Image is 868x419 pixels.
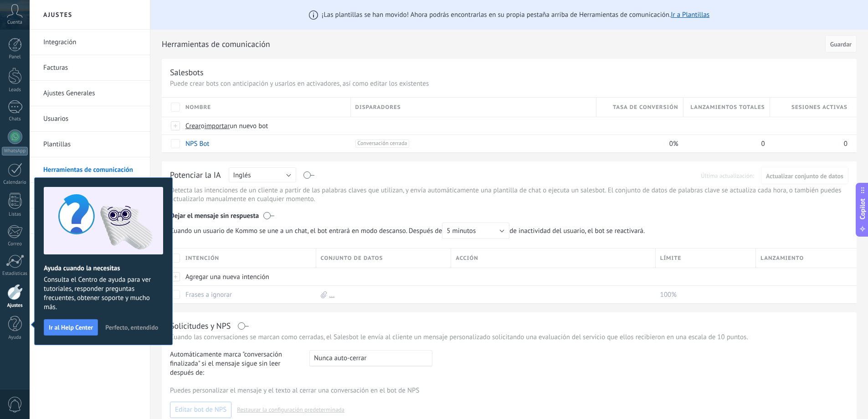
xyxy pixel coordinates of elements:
span: Intención [185,254,219,263]
span: 0 [761,140,765,148]
div: 0% [596,135,678,152]
div: 100% [656,286,752,303]
span: Cuando un usuario de Kommo se une a un chat, el bot entrará en modo descanso. Después de [170,222,509,239]
div: Ayuda [2,335,28,341]
span: Sesiones activas [791,103,847,112]
span: Lanzamientos totales [690,103,765,112]
li: Herramientas de comunicación [30,157,150,183]
button: Perfecto, entendido [101,321,162,334]
li: Facturas [30,55,150,81]
a: Ir a Plantillas [671,10,709,19]
button: Guardar [825,35,857,52]
span: 0% [669,140,678,148]
button: 5 minutos [442,222,509,239]
span: un nuevo bot [230,122,268,130]
p: Detecta las intenciones de un cliente a partir de las palabras claves que utilizan, y envía autom... [170,186,848,203]
h2: Ayuda cuando la necesitas [44,264,163,273]
span: Disparadores [355,103,401,112]
span: Automáticamente marca "conversación finalizada" si el mensaje sigue sin leer después de: [170,350,301,378]
li: Plantillas [30,132,150,157]
span: o [201,122,205,130]
div: Ajustes [2,303,28,309]
div: Calendario [2,180,28,186]
p: Cuando las conversaciones se marcan como cerradas, el Salesbot le envía al cliente un mensaje per... [170,333,848,341]
span: Conversación cerrada [355,140,410,148]
a: Facturas [43,55,141,81]
div: Panel [2,54,28,60]
span: Cuenta [7,20,22,26]
div: Correo [2,241,28,247]
a: Plantillas [43,132,141,157]
div: Solicitudes y NPS [170,321,231,331]
div: Chats [2,116,28,122]
span: de inactividad del usuario, el bot se reactivará. [170,222,650,239]
span: 5 minutos [447,227,476,235]
span: ¡Las plantillas se han movido! Ahora podrás encontrarlas en su propia pestaña arriba de Herramien... [322,10,709,19]
span: Tasa de conversión [613,103,678,112]
div: 0 [770,135,847,152]
a: Frases a ignorar [185,290,232,299]
li: Ajustes Generales [30,81,150,106]
div: WhatsApp [2,147,28,155]
span: Copilot [858,198,867,219]
p: Puede crear bots con anticipación y usarlos en activadores, así como editar los existentes [170,79,848,88]
div: Dejar el mensaje sin respuesta [170,205,848,222]
span: Nunca auto-cerrar [314,354,366,362]
span: Ir al Help Center [49,324,93,331]
span: Lanzamiento [760,254,804,263]
span: 0 [844,140,847,148]
span: importar [205,122,230,130]
a: Ajustes Generales [43,81,141,106]
button: Inglés [229,167,296,182]
span: Consulta el Centro de ayuda para ver tutoriales, responder preguntas frecuentes, obtener soporte ... [44,275,163,312]
span: Inglés [233,171,251,180]
div: 0 [683,135,765,152]
div: Salesbots [170,67,204,78]
li: Integración [30,30,150,55]
a: ... [329,290,335,299]
button: Ir al Help Center [44,319,98,336]
span: Perfecto, entendido [105,324,158,331]
span: Guardar [830,41,852,47]
a: Herramientas de comunicación [43,157,141,183]
div: Potenciar la IA [170,170,221,181]
span: 100% [660,290,677,299]
span: Crear [185,122,201,130]
div: Estadísticas [2,271,28,277]
span: Nombre [185,103,211,112]
a: NPS Bot [185,140,209,148]
a: Integración [43,30,141,55]
div: Leads [2,87,28,93]
a: Usuarios [43,106,141,132]
p: Puedes personalizar el mensaje y el texto al cerrar una conversación en el bot de NPS [170,386,848,395]
span: Acción [456,254,478,263]
span: Conjunto de datos [321,254,383,263]
h2: Herramientas de comunicación [162,35,822,53]
span: Límite [660,254,682,263]
div: Agregar una nueva intención [181,268,312,285]
li: Usuarios [30,106,150,132]
div: Listas [2,212,28,217]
